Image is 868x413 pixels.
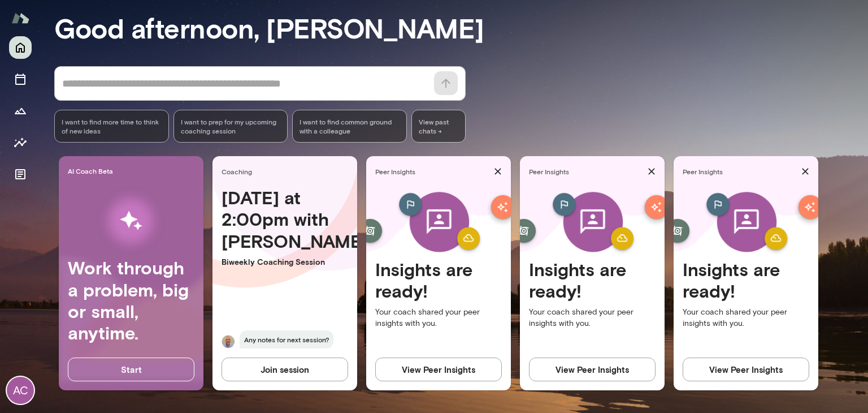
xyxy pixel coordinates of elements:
span: Peer Insights [683,167,797,176]
h4: Insights are ready! [529,259,656,302]
button: Join session [222,358,348,381]
span: I want to find common ground with a colleague [300,117,400,135]
span: Peer Insights [529,167,643,176]
img: peer-insights [691,187,801,259]
span: AI Coach Beta [68,166,199,175]
span: I want to find more time to think of new ideas [62,117,162,135]
div: I want to prep for my upcoming coaching session [173,110,288,143]
img: AI Workflows [81,185,181,257]
p: Your coach shared your peer insights with you. [375,307,502,329]
img: peer-insights [537,187,648,259]
div: I want to find more time to think of new ideas [54,110,169,143]
span: Coaching [222,167,353,176]
h4: [DATE] at 2:00pm with [PERSON_NAME] [222,187,348,252]
button: Sessions [9,68,32,91]
button: Home [9,36,32,59]
span: Any notes for next session? [240,330,333,349]
p: Your coach shared your peer insights with you. [529,307,656,329]
img: Mento [11,7,29,29]
button: View Peer Insights [529,358,656,381]
h4: Work through a problem, big or small, anytime. [68,257,194,344]
button: Documents [9,163,32,186]
button: Insights [9,131,32,154]
h3: Good afternoon, [PERSON_NAME] [54,12,868,44]
span: Peer Insights [375,167,489,176]
div: I want to find common ground with a colleague [292,110,407,143]
img: Marc [222,335,235,349]
img: peer-insights [384,187,494,259]
button: View Peer Insights [375,358,502,381]
button: Growth Plan [9,100,32,122]
p: Your coach shared your peer insights with you. [683,307,809,329]
div: AC [7,377,34,404]
button: View Peer Insights [683,358,809,381]
p: Biweekly Coaching Session [222,256,348,268]
h4: Insights are ready! [683,259,809,302]
span: I want to prep for my upcoming coaching session [181,117,281,135]
h4: Insights are ready! [375,259,502,302]
span: View past chats -> [411,110,466,143]
button: Start [68,358,194,381]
